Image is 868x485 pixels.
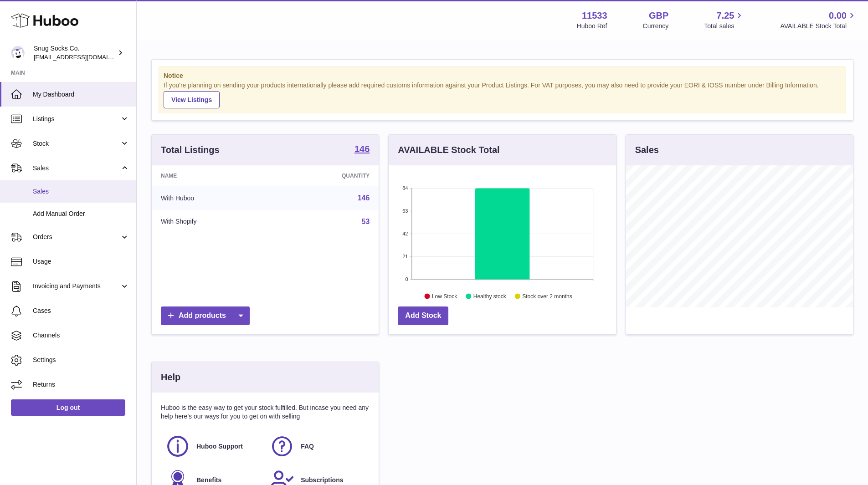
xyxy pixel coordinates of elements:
[301,442,314,451] span: FAQ
[33,233,120,241] span: Orders
[717,10,734,22] span: 7.25
[704,22,745,31] span: Total sales
[34,53,134,61] span: [EMAIL_ADDRESS][DOMAIN_NAME]
[33,90,129,99] span: My Dashboard
[354,144,370,153] strong: 146
[635,144,659,156] h3: Sales
[33,380,129,389] span: Returns
[33,331,129,340] span: Channels
[33,209,129,218] span: Add Manual Order
[354,144,370,155] a: 146
[649,10,668,22] strong: GBP
[432,293,457,299] text: Low Stock
[582,10,607,22] strong: 11533
[11,399,125,416] a: Log out
[358,194,370,202] a: 146
[33,115,120,123] span: Listings
[577,22,607,31] div: Huboo Ref
[403,185,408,191] text: 84
[473,293,507,299] text: Healthy stock
[704,10,745,31] a: 7.25 Total sales
[161,306,250,325] a: Add products
[164,91,220,108] a: View Listings
[196,442,243,451] span: Huboo Support
[274,165,379,186] th: Quantity
[398,306,448,325] a: Add Stock
[161,371,180,383] h3: Help
[829,10,847,22] span: 0.00
[152,210,274,234] td: With Shopify
[362,218,370,225] a: 53
[161,144,220,156] h3: Total Listings
[403,208,408,214] text: 63
[33,306,129,315] span: Cases
[780,22,857,31] span: AVAILABLE Stock Total
[164,71,841,80] strong: Notice
[196,476,221,485] span: Benefits
[11,46,25,60] img: info@snugsocks.co.uk
[33,282,120,291] span: Invoicing and Payments
[523,293,572,299] text: Stock over 2 months
[34,44,116,61] div: Snug Socks Co.
[33,139,120,148] span: Stock
[152,165,274,186] th: Name
[161,403,370,421] p: Huboo is the easy way to get your stock fulfilled. But incase you need any help here's our ways f...
[403,231,408,236] text: 42
[403,254,408,259] text: 21
[33,356,129,364] span: Settings
[165,434,261,459] a: Huboo Support
[643,22,669,31] div: Currency
[398,144,499,156] h3: AVAILABLE Stock Total
[270,434,365,459] a: FAQ
[164,81,841,108] div: If you're planning on sending your products internationally please add required customs informati...
[780,10,857,31] a: 0.00 AVAILABLE Stock Total
[301,476,343,485] span: Subscriptions
[33,187,129,196] span: Sales
[406,276,408,282] text: 0
[33,257,129,266] span: Usage
[152,186,274,210] td: With Huboo
[33,164,120,173] span: Sales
